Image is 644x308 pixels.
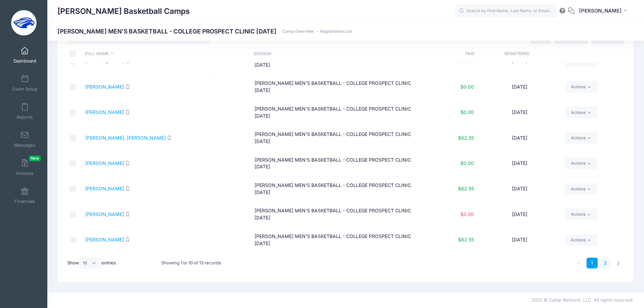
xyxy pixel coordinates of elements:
[85,109,124,115] a: [PERSON_NAME]
[587,258,598,269] a: 1
[16,170,33,176] span: Invoices
[85,84,124,90] a: [PERSON_NAME]
[477,227,562,252] td: [DATE]
[477,125,562,151] td: [DATE]
[477,100,562,125] td: [DATE]
[320,29,352,34] a: Registration List
[531,297,634,303] span: 2025 © Camp Network, LLC. All rights reserved.
[85,237,124,242] a: [PERSON_NAME]
[565,106,597,118] a: Actions
[251,74,421,100] td: [PERSON_NAME] MEN'S BASKETBALL - COLLEGE PROSPECT CLINIC [DATE]
[282,29,314,34] a: Camp Overview
[17,114,33,120] span: Reports
[9,156,41,179] a: InvoicesNew
[455,4,556,18] input: Search by First Name, Last Name, or Email...
[565,183,597,195] a: Actions
[477,151,562,176] td: [DATE]
[14,58,36,64] span: Dashboard
[125,186,130,191] i: SMS enabled
[460,160,474,166] span: $0.00
[125,59,130,63] i: SMS enabled
[477,74,562,100] td: [DATE]
[57,28,352,35] h1: [PERSON_NAME] MEN'S BASKETBALL - COLLEGE PROSPECT CLINIC [DATE]
[475,45,559,63] th: Registered: activate to sort column ascending
[579,7,622,15] span: [PERSON_NAME]
[565,209,597,220] a: Actions
[29,156,41,161] span: New
[460,211,474,217] span: $0.00
[125,212,130,216] i: SMS enabled
[79,257,101,269] select: Showentries
[458,237,474,242] span: $82.55
[9,71,41,95] a: Event Setup
[477,176,562,202] td: [DATE]
[565,81,597,93] a: Actions
[12,86,38,92] span: Event Setup
[85,211,124,217] a: [PERSON_NAME]
[460,109,474,115] span: $0.00
[458,135,474,141] span: $82.55
[251,176,421,202] td: [PERSON_NAME] MEN'S BASKETBALL - COLLEGE PROSPECT CLINIC [DATE]
[67,257,116,269] label: Show entries
[9,43,41,67] a: Dashboard
[458,186,474,191] span: $82.55
[251,202,421,227] td: [PERSON_NAME] MEN'S BASKETBALL - COLLEGE PROSPECT CLINIC [DATE]
[9,184,41,207] a: Financials
[251,100,421,125] td: [PERSON_NAME] MEN'S BASKETBALL - COLLEGE PROSPECT CLINIC [DATE]
[125,161,130,165] i: SMS enabled
[575,3,634,19] button: [PERSON_NAME]
[161,255,221,271] div: Showing 1 to 10 of 13 records
[167,136,171,140] i: SMS enabled
[125,85,130,89] i: SMS enabled
[57,3,190,19] h1: [PERSON_NAME] Basketball Camps
[14,142,35,148] span: Messages
[11,10,37,35] img: Oliver Basketball Camps
[82,45,250,63] th: Full Name: activate to sort column descending
[125,237,130,242] i: SMS enabled
[9,127,41,151] a: Messages
[419,45,475,63] th: Paid: activate to sort column ascending
[125,110,130,114] i: SMS enabled
[85,186,124,191] a: [PERSON_NAME]
[85,135,166,141] a: [PERSON_NAME], [PERSON_NAME]
[251,227,421,252] td: [PERSON_NAME] MEN'S BASKETBALL - COLLEGE PROSPECT CLINIC [DATE]
[600,258,611,269] a: 2
[9,99,41,123] a: Reports
[85,160,124,166] a: [PERSON_NAME]
[477,202,562,227] td: [DATE]
[565,158,597,169] a: Actions
[565,234,597,246] a: Actions
[565,132,597,144] a: Actions
[251,125,421,151] td: [PERSON_NAME] MEN'S BASKETBALL - COLLEGE PROSPECT CLINIC [DATE]
[250,45,419,63] th: Session: activate to sort column ascending
[460,84,474,90] span: $0.00
[251,151,421,176] td: [PERSON_NAME] MEN'S BASKETBALL - COLLEGE PROSPECT CLINIC [DATE]
[15,198,35,204] span: Financials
